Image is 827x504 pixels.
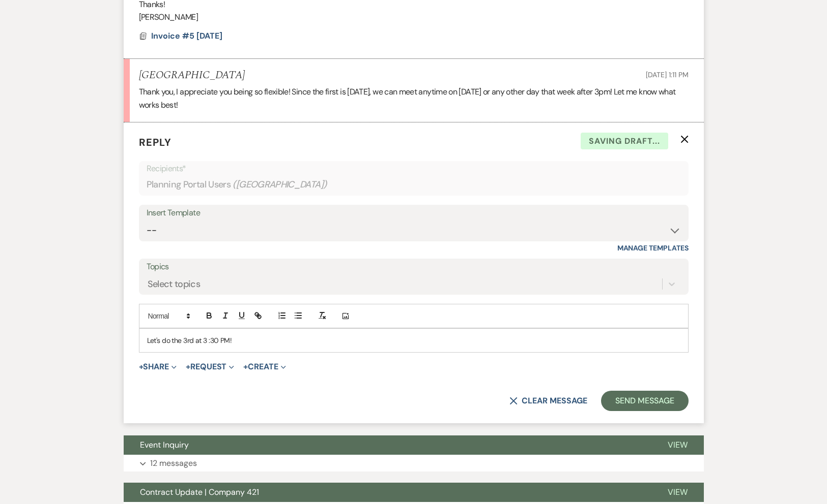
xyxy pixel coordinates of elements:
button: Send Message [601,391,688,411]
span: Event Inquiry [140,439,189,450]
span: + [243,363,248,371]
p: [PERSON_NAME] [139,11,689,24]
span: ( [GEOGRAPHIC_DATA] ) [233,178,327,192]
button: Contract Update | Company 421 [124,483,651,502]
div: Insert Template [147,206,681,220]
button: Invoice #5 [DATE] [151,30,225,42]
button: Share [139,363,177,371]
div: Select topics [148,277,201,291]
span: Invoice #5 [DATE] [151,30,222,41]
button: Clear message [509,397,587,405]
a: Manage Templates [617,243,689,253]
span: View [668,487,688,497]
span: Contract Update | Company 421 [140,487,259,497]
div: Planning Portal Users [147,175,681,195]
p: 12 messages [150,457,197,470]
button: View [651,483,704,502]
button: 12 messages [124,455,704,472]
span: Reply [139,136,172,149]
span: + [139,363,144,371]
span: View [668,439,688,450]
label: Topics [147,260,681,274]
span: [DATE] 1:11 PM [646,70,688,79]
p: Let's do the 3rd at 3 :30 PM! [147,335,680,346]
span: Saving draft... [581,133,668,150]
p: Thank you, I appreciate you being so flexible! Since the first is [DATE], we can meet anytime on ... [139,85,689,111]
p: Recipients* [147,162,681,175]
h5: [GEOGRAPHIC_DATA] [139,69,245,82]
button: Create [243,363,286,371]
span: + [186,363,190,371]
button: Event Inquiry [124,435,651,455]
button: View [651,435,704,455]
button: Request [186,363,234,371]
